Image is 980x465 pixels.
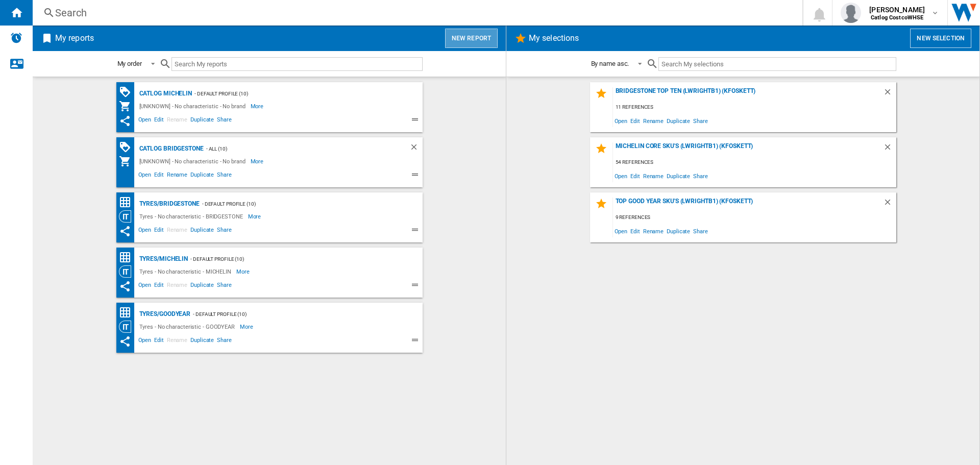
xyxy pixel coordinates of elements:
div: Catlog Bridgestone [137,142,204,155]
div: My order [117,60,142,67]
span: Rename [642,114,665,128]
div: Delete [883,87,896,101]
div: - Default profile (10) [200,198,402,210]
div: Delete [883,198,896,211]
span: More [240,321,255,333]
span: Duplicate [189,115,215,127]
span: More [251,155,265,167]
span: Duplicate [665,169,692,183]
button: New report [445,29,498,48]
span: Edit [629,114,642,128]
span: Rename [642,224,665,238]
span: Open [613,169,629,183]
div: Search [55,6,776,20]
span: Rename [642,169,665,183]
div: PROMOTIONS Matrix [119,86,137,99]
span: Duplicate [665,114,692,128]
span: Edit [153,170,165,182]
div: Top Good Year Sku's (lwrightb1) (kfoskett) [613,198,883,211]
span: Share [692,224,709,238]
span: Share [215,170,233,182]
div: Delete [409,142,423,155]
div: - ALL (10) [204,142,389,155]
span: Open [137,170,153,182]
img: alerts-logo.svg [10,32,22,44]
span: Rename [165,280,189,292]
div: Tyres - No characteristic - BRIDGESTONE [137,210,248,223]
div: My Assortment [119,155,137,167]
div: - Default profile (10) [192,87,402,100]
div: PROMOTIONS Matrix [119,141,137,154]
div: By name asc. [591,60,629,67]
span: Open [613,224,629,238]
span: Rename [165,115,189,127]
div: Michelin Core Sku's (lwrightb1) (kfoskett) [613,142,883,156]
button: New selection [910,29,971,48]
div: [UNKNOWN] - No characteristic - No brand [137,155,251,167]
span: More [248,210,263,223]
div: Bridgestone Top Ten (lwrightb1) (kfoskett) [613,87,883,101]
span: Edit [153,280,165,292]
div: Tyres - No characteristic - GOODYEAR [137,321,240,333]
span: Open [137,225,153,237]
div: 54 references [613,156,896,169]
div: Category View [119,321,137,333]
span: Share [215,115,233,127]
ng-md-icon: This report has been shared with you [119,280,131,292]
div: Price Matrix [119,196,137,209]
div: Tyres/BRIDGESTONE [137,198,200,210]
span: Share [215,225,233,237]
input: Search My selections [658,57,896,71]
div: Category View [119,210,137,223]
span: More [251,100,265,112]
span: [PERSON_NAME] [869,5,925,15]
input: Search My reports [171,57,423,71]
div: Tyres/GOODYEAR [137,308,191,321]
ng-md-icon: This report has been shared with you [119,115,131,127]
div: Tyres - No characteristic - MICHELIN [137,265,236,278]
span: Edit [153,225,165,237]
div: Price Matrix [119,306,137,319]
div: Tyres/MICHELIN [137,253,188,265]
h2: My selections [527,29,581,48]
div: 9 references [613,211,896,224]
span: Share [215,280,233,292]
span: Duplicate [665,224,692,238]
h2: My reports [53,29,96,48]
ng-md-icon: This report has been shared with you [119,335,131,348]
span: Duplicate [189,280,215,292]
span: Rename [165,225,189,237]
b: Catlog CostcoWHSE [871,14,923,21]
div: My Assortment [119,100,137,112]
span: Edit [629,169,642,183]
span: More [236,265,251,278]
div: 11 references [613,101,896,114]
span: Share [692,169,709,183]
img: profile.jpg [841,3,861,23]
span: Rename [165,335,189,348]
span: Duplicate [189,335,215,348]
div: Price Matrix [119,251,137,264]
span: Duplicate [189,170,215,182]
div: [UNKNOWN] - No characteristic - No brand [137,100,251,112]
div: Category View [119,265,137,278]
span: Open [137,115,153,127]
div: - Default profile (10) [188,253,402,265]
span: Rename [165,170,189,182]
ng-md-icon: This report has been shared with you [119,225,131,237]
div: - Default profile (10) [190,308,402,321]
div: Catlog Michelin [137,87,192,100]
span: Open [137,335,153,348]
span: Edit [153,335,165,348]
span: Edit [629,224,642,238]
span: Open [137,280,153,292]
span: Edit [153,115,165,127]
span: Duplicate [189,225,215,237]
span: Share [692,114,709,128]
div: Delete [883,142,896,156]
span: Open [613,114,629,128]
span: Share [215,335,233,348]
